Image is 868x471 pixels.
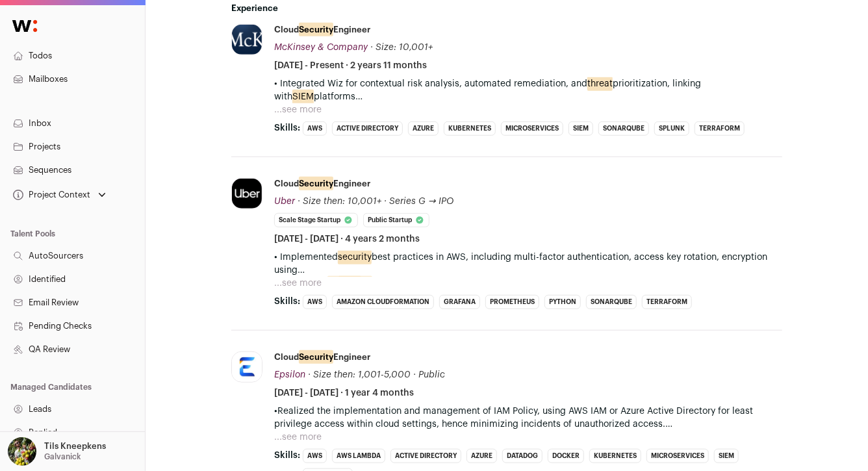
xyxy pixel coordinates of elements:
[544,295,581,309] li: Python
[274,449,300,462] span: Skills:
[10,186,108,204] button: Open dropdown
[274,251,782,277] p: • Implemented best practices in AWS, including multi-factor authentication, access key rotation, ...
[598,121,649,136] li: SonarQube
[299,177,333,190] mark: Security
[274,387,414,400] span: [DATE] - [DATE] · 1 year 4 months
[485,295,539,309] li: Prometheus
[274,405,782,431] p: •Realized the implementation and management of IAM Policy, using AWS IAM or Azure Active Director...
[232,25,262,55] img: ae0063b3fc21bc63d0f8beccde926977af3540951573b728e4108a59d066ece4.jpg
[587,77,613,91] mark: threat
[274,77,782,103] p: • Integrated Wiz for contextual risk analysis, automated remediation, and prioritization, linking...
[439,295,480,309] li: Grafana
[274,24,370,36] div: Cloud Engineer
[303,121,327,136] li: AWS
[274,121,300,134] span: Skills:
[274,59,427,72] span: [DATE] - Present · 2 years 11 months
[298,197,381,206] span: · Size then: 10,001+
[327,276,361,290] mark: security
[714,449,739,463] li: SIEM
[274,103,322,116] button: ...see more
[363,213,429,227] li: Public Startup
[274,351,370,363] div: Cloud Engineer
[654,121,689,136] li: Splunk
[646,449,709,463] li: Microservices
[274,431,322,444] button: ...see more
[418,370,445,379] span: Public
[332,449,385,463] li: AWS Lambda
[232,179,262,209] img: 046b842221cc5920251103cac33a6ce6d47e344b59eb72f0d26ba0bb907e91bb.jpg
[413,368,416,381] span: ·
[389,197,453,206] span: Series G → IPO
[303,295,327,309] li: AWS
[568,121,593,136] li: SIEM
[44,452,81,462] p: Galvanick
[299,23,333,36] mark: Security
[408,121,439,136] li: Azure
[466,449,497,463] li: Azure
[274,213,358,227] li: Scale Stage Startup
[292,90,314,104] mark: SIEM
[274,295,300,308] span: Skills:
[338,250,372,264] mark: security
[586,295,637,309] li: SonarQube
[501,121,563,136] li: Microservices
[274,197,295,206] span: Uber
[308,370,411,379] span: · Size then: 1,001-5,000
[274,277,322,290] button: ...see more
[589,449,641,463] li: Kubernetes
[274,43,368,52] span: McKinsey & Company
[390,449,461,463] li: Active Directory
[5,13,44,39] img: Wellfound
[444,121,496,136] li: Kubernetes
[5,437,108,466] button: Open dropdown
[232,352,262,382] img: 667f8d3db546227c375628de7d3b938d5ee36c95c97742fa43461ebcd7f1fcad.jpg
[8,437,36,466] img: 6689865-medium_jpg
[303,449,327,463] li: AWS
[10,190,90,200] div: Project Context
[332,295,434,309] li: Amazon CloudFormation
[642,295,692,309] li: Terraform
[299,350,333,364] mark: Security
[231,3,782,14] h2: Experience
[502,449,542,463] li: Datadog
[384,195,387,208] span: ·
[274,233,420,246] span: [DATE] - [DATE] · 4 years 2 months
[548,449,584,463] li: Docker
[370,43,433,52] span: · Size: 10,001+
[44,441,106,452] p: Tils Kneepkens
[274,370,305,379] span: Epsilon
[695,121,745,136] li: Terraform
[332,121,403,136] li: Active Directory
[274,178,370,190] div: Cloud Engineer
